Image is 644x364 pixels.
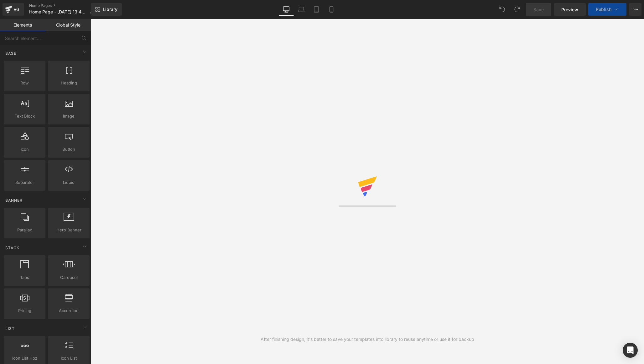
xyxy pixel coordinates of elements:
[50,146,88,153] span: Button
[5,197,23,203] span: Banner
[6,227,44,233] span: Parallax
[588,3,626,16] button: Publish
[103,7,117,12] span: Library
[50,274,88,281] span: Carousel
[13,5,20,13] div: v6
[294,3,309,16] a: Laptop
[5,245,20,251] span: Stack
[6,113,44,119] span: Text Block
[279,3,294,16] a: Desktop
[596,7,611,12] span: Publish
[554,3,586,16] a: Preview
[50,179,88,186] span: Liquid
[6,146,44,153] span: Icon
[309,3,324,16] a: Tablet
[6,307,44,314] span: Pricing
[623,343,638,358] div: Open Intercom Messenger
[29,9,87,14] span: Home Page - [DATE] 13:43:17
[91,3,122,16] a: New Library
[496,3,508,16] button: Undo
[5,326,15,331] span: List
[29,3,99,8] a: Home Pages
[6,274,44,281] span: Tabs
[50,227,88,233] span: Hero Banner
[561,6,578,13] span: Preview
[50,355,88,361] span: Icon List
[324,3,339,16] a: Mobile
[511,3,523,16] button: Redo
[6,355,44,361] span: Icon List Hoz
[45,19,91,31] a: Global Style
[50,307,88,314] span: Accordion
[5,50,17,56] span: Base
[261,336,474,343] div: After finishing design, it's better to save your templates into library to reuse anytime or use i...
[629,3,641,16] button: More
[50,80,88,86] span: Heading
[50,113,88,119] span: Image
[6,179,44,186] span: Separator
[3,3,24,16] a: v6
[6,80,44,86] span: Row
[533,6,544,13] span: Save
